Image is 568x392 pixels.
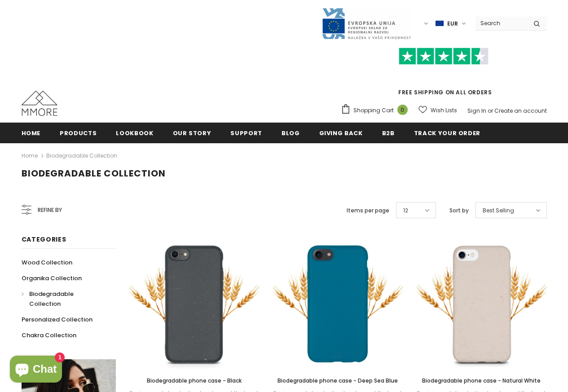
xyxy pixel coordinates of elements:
label: Sort by [449,206,469,215]
input: Search Site [475,17,527,30]
a: support [230,123,262,143]
span: Refine by [38,205,62,215]
span: Blog [282,129,300,137]
a: Sign In [467,107,486,115]
inbox-online-store-chat: Shopify online store chat [7,356,65,385]
span: Best Selling [483,206,514,215]
span: Organika Collection [22,274,82,282]
a: Our Story [173,123,211,143]
span: Wood Collection [22,258,72,267]
span: Home [22,129,41,137]
span: Categories [22,235,66,244]
span: Lookbook [116,129,153,137]
span: Shopping Cart [353,106,394,115]
span: Biodegradable phone case - Deep Sea Blue [277,377,398,384]
a: Giving back [319,123,363,143]
a: B2B [382,123,395,143]
a: Wish Lists [418,102,457,118]
span: or [488,107,493,115]
span: EUR [447,19,458,28]
span: Wish Lists [431,106,457,115]
a: Wood Collection [22,255,72,270]
img: Trust Pilot Stars [399,48,489,65]
a: Products [60,123,97,143]
img: Javni Razpis [321,7,411,40]
span: Biodegradable Collection [29,290,74,308]
a: Biodegradable phone case - Black [129,376,260,386]
span: Biodegradable phone case - Natural White [422,377,541,384]
label: Items per page [347,206,389,215]
a: Personalized Collection [22,312,92,327]
iframe: Customer reviews powered by Trustpilot [341,65,547,88]
a: Organika Collection [22,270,82,286]
span: Biodegradable Collection [22,167,166,180]
a: Blog [282,123,300,143]
span: Giving back [319,129,363,137]
span: support [230,129,262,137]
a: Biodegradable Collection [22,286,106,312]
a: Lookbook [116,123,153,143]
a: Biodegradable phone case - Deep Sea Blue [273,376,403,386]
span: Biodegradable phone case - Black [147,377,242,384]
img: MMORE Cases [22,91,57,116]
a: Chakra Collection [22,327,76,343]
a: Javni Razpis [321,19,411,27]
span: Track your order [414,129,480,137]
span: Products [60,129,97,137]
span: Chakra Collection [22,331,76,339]
span: Our Story [173,129,211,137]
a: Home [22,150,38,161]
a: Shopping Cart 0 [341,104,412,117]
a: Home [22,123,41,143]
span: B2B [382,129,395,137]
span: FREE SHIPPING ON ALL ORDERS [341,52,547,96]
a: Track your order [414,123,480,143]
a: Biodegradable Collection [46,152,117,159]
span: Personalized Collection [22,315,92,324]
span: 12 [403,206,408,215]
a: Biodegradable phone case - Natural White [417,376,547,386]
a: Create an account [494,107,547,115]
span: 0 [397,105,408,115]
